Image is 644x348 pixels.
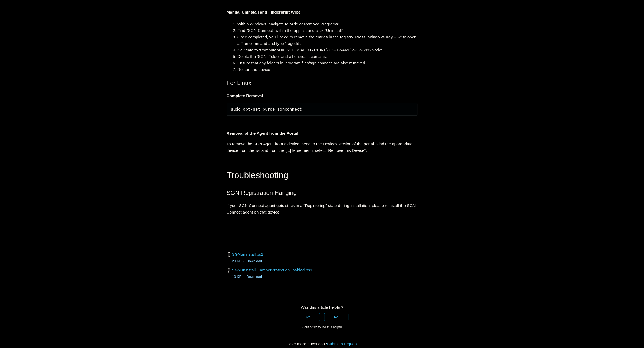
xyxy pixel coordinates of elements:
[227,131,298,136] strong: Removal of the Agent from the Portal
[227,93,263,98] strong: Complete Removal
[232,275,245,279] span: 10 KB
[232,268,312,272] a: SGNuninstall_TamperProtectionEnabled.ps1
[227,203,416,214] span: If your SGN Connect agent gets stuck in a "Registering" state during installation, please reinsta...
[246,259,262,263] a: Download
[237,47,418,53] li: Navigate to ‘Computer\HKEY_LOCAL_MACHINE\SOFTWARE\WOW6432Node'
[237,60,418,66] li: Ensure that any folders in 'program files/sgn connect' are also removed.
[227,142,413,153] span: To remove the SGN Agent from a device, head to the Devices section of the portal. Find the approp...
[327,342,358,346] a: Submit a request
[227,188,418,198] h2: SGN Registration Hanging
[301,305,344,310] span: Was this article helpful?
[237,27,418,34] li: Find "SGN Connect" within the app list and click "Uninstall"
[232,252,263,257] a: SGNuninstall.ps1
[227,78,418,88] h2: For Linux
[237,53,418,60] li: Delete the 'SGN' Folder and all entries it contains.
[227,10,300,14] strong: Manual Uninstall and Fingerprint Wipe
[232,259,245,263] span: 20 KB
[227,103,418,116] pre: sudo apt-get purge sgnconnect
[237,34,418,47] li: Once completed, you'll need to remove the entries in the registry. Press "Windows Key + R" to ope...
[246,275,262,279] a: Download
[237,21,418,27] li: Within Windows, navigate to "Add or Remove Programs"
[237,66,418,73] li: Restart the device
[227,341,418,347] div: Have more questions?
[324,313,348,321] button: This article was not helpful
[296,313,320,321] button: This article was helpful
[227,168,418,182] h1: Troubleshooting
[302,325,342,329] span: 2 out of 12 found this helpful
